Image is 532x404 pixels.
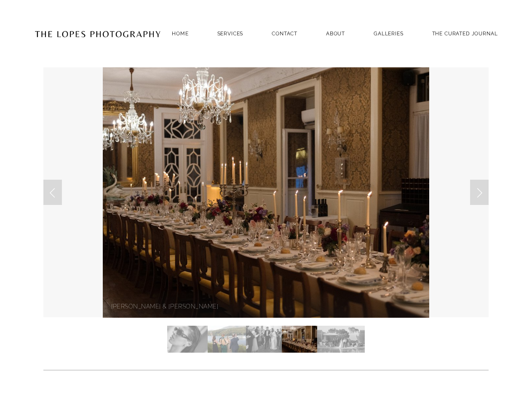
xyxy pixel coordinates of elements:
[172,28,188,39] a: Home
[208,326,246,353] img: Slide 2
[282,326,317,353] img: Slide 4
[317,326,365,353] img: Slide 5
[272,28,297,39] a: Contact
[470,180,489,205] a: Next Slide
[326,28,345,39] a: ABOUT
[167,326,208,353] img: Slide 1
[43,180,62,205] a: Previous Slide
[217,31,243,37] a: SERVICES
[374,28,404,39] a: GALLERIES
[432,28,498,39] a: THE CURATED JOURNAL
[103,67,429,318] img: CATHERINE &amp; THEODORE
[35,13,161,54] img: Portugal Wedding Photographer | The Lopes Photography
[111,302,421,311] p: [PERSON_NAME] & [PERSON_NAME]
[246,326,282,353] img: Slide 3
